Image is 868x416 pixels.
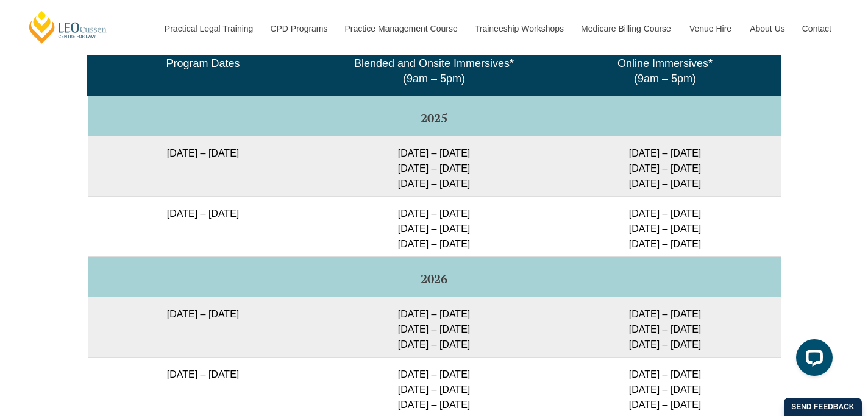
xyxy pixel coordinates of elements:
a: [PERSON_NAME] Centre for Law [27,10,108,44]
a: Traineeship Workshops [466,2,572,55]
span: Online Immersives* (9am – 5pm) [617,57,713,85]
td: [DATE] – [DATE] [DATE] – [DATE] [DATE] – [DATE] [550,297,781,357]
a: CPD Programs [261,2,335,55]
td: [DATE] – [DATE] [88,297,319,357]
a: Practical Legal Training [155,2,261,55]
a: Venue Hire [680,2,741,55]
iframe: LiveChat chat widget [786,334,838,386]
td: [DATE] – [DATE] [DATE] – [DATE] [DATE] – [DATE] [319,136,550,196]
h5: 2025 [93,111,776,125]
span: Program Dates [166,57,240,69]
td: [DATE] – [DATE] [DATE] – [DATE] [DATE] – [DATE] [319,196,550,256]
a: Medicare Billing Course [572,2,680,55]
a: About Us [741,2,793,55]
h5: 2026 [93,272,776,286]
td: [DATE] – [DATE] [DATE] – [DATE] [DATE] – [DATE] [319,297,550,357]
span: Blended and Onsite Immersives* (9am – 5pm) [354,57,514,85]
td: [DATE] – [DATE] [88,196,319,256]
a: Practice Management Course [336,2,466,55]
td: [DATE] – [DATE] [DATE] – [DATE] [DATE] – [DATE] [550,196,781,256]
td: [DATE] – [DATE] [DATE] – [DATE] [DATE] – [DATE] [550,136,781,196]
a: Contact [793,2,841,55]
td: [DATE] – [DATE] [88,136,319,196]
